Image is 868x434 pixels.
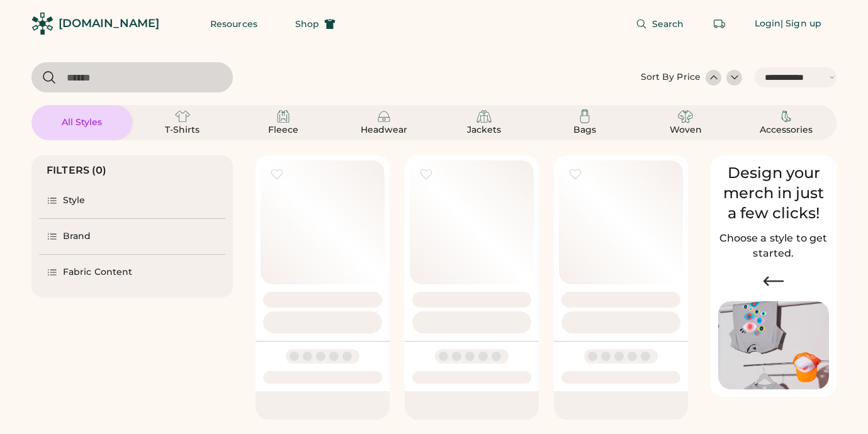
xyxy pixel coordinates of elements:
[376,109,392,124] img: Headwear Icon
[54,116,110,129] div: All Styles
[47,163,107,178] div: FILTERS (0)
[621,11,699,36] button: Search
[718,231,829,261] h2: Choose a style to get started.
[456,124,512,136] div: Jackets
[276,109,291,124] img: Fleece Icon
[707,11,732,36] button: Retrieve an order
[657,124,714,136] div: Woven
[154,124,211,136] div: T-Shirts
[255,124,312,136] div: Fleece
[59,16,159,31] div: [DOMAIN_NAME]
[31,13,54,35] img: Rendered Logo - Screens
[356,124,412,136] div: Headwear
[63,194,86,207] div: Style
[678,109,693,124] img: Woven Icon
[641,71,701,84] div: Sort By Price
[718,301,829,390] img: Image of Lisa Congdon Eye Print on T-Shirt and Hat
[295,19,319,28] span: Shop
[63,266,132,279] div: Fabric Content
[779,109,794,124] img: Accessories Icon
[280,11,351,36] button: Shop
[652,19,684,28] span: Search
[718,163,829,223] div: Design your merch in just a few clicks!
[758,124,814,136] div: Accessories
[63,230,91,243] div: Brand
[755,18,781,30] div: Login
[556,124,613,136] div: Bags
[781,18,821,30] div: | Sign up
[476,109,492,124] img: Jackets Icon
[195,11,273,36] button: Resources
[577,109,592,124] img: Bags Icon
[175,109,190,124] img: T-Shirts Icon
